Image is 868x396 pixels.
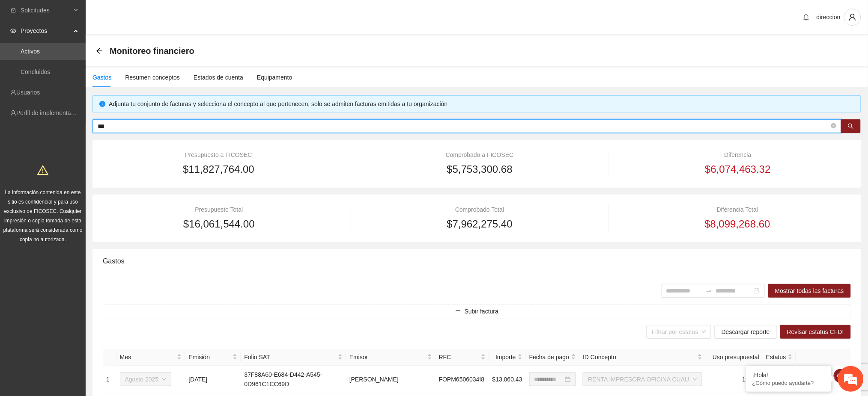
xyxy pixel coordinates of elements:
div: Comprobado a FICOSEC [366,150,594,160]
div: Minimizar ventana de chat en vivo [140,4,161,25]
td: FOPM6506034I8 [435,366,489,393]
span: $8,099,268.60 [705,216,770,232]
th: RFC [435,349,489,366]
div: Resumen conceptos [125,73,180,82]
td: 100 % [706,366,763,393]
span: info-circle [99,101,105,107]
td: [PERSON_NAME] [346,366,435,393]
button: user [844,9,861,26]
th: Emisor [346,349,435,366]
a: Usuarios [16,89,40,96]
span: Folio SAT [244,352,336,362]
th: Emisión [185,349,241,366]
span: $7,962,275.40 [447,216,512,232]
span: plus [455,308,461,315]
span: Monitoreo financiero [110,44,194,58]
th: Mes [116,349,185,366]
span: Mes [120,352,176,362]
a: Concluidos [21,68,50,75]
a: Perfil de implementadora [16,109,83,116]
td: 1 [103,366,116,393]
div: Diferencia [625,150,851,160]
button: plusSubir factura [103,304,851,318]
span: close-circle [831,123,836,128]
button: eye [834,369,847,383]
span: RFC [439,352,479,362]
span: Emisión [188,352,231,362]
span: to [706,287,713,294]
span: close-circle [831,122,836,130]
div: Adjunta tu conjunto de facturas y selecciona el concepto al que pertenecen, solo se admiten factu... [109,99,854,109]
th: Estatus [763,349,796,366]
span: Fecha de pago [529,352,570,362]
div: Equipamento [257,73,292,82]
button: Revisar estatus CFDI [780,325,851,339]
span: $5,753,300.68 [447,161,512,177]
span: La información contenida en este sitio es confidencial y para uso exclusivo de FICOSEC. Cualquier... [3,189,83,242]
span: Subir factura [465,307,498,316]
th: ID Concepto [579,349,705,366]
div: Gastos [103,249,851,273]
th: Folio SAT [241,349,346,366]
span: Revisar estatus CFDI [787,327,844,337]
button: Descargar reporte [715,325,777,339]
div: Gastos [92,73,111,82]
span: Estatus [766,352,786,362]
div: Diferencia Total [624,205,851,214]
td: $13,060.43 [489,366,526,393]
span: Emisor [349,352,426,362]
span: warning [37,165,48,176]
p: ¿Cómo puedo ayudarte? [752,380,825,386]
div: Comprobado Total [366,205,593,214]
th: Importe [489,349,526,366]
span: Agosto 2025 [125,373,167,386]
td: 37F88A60-E684-D442-A545-0D961C1CC69D [241,366,346,393]
span: $11,827,764.00 [183,161,254,177]
div: Back [96,47,103,55]
div: Estados de cuenta [194,73,243,82]
span: ID Concepto [583,352,695,362]
span: Descargar reporte [722,327,770,337]
div: ¡Hola! [752,372,825,378]
span: Estamos en línea. [50,114,118,201]
span: $6,074,463.32 [705,161,770,177]
a: Activos [21,48,40,55]
span: Mostrar todas las facturas [775,286,844,296]
th: Fecha de pago [526,349,580,366]
span: inbox [10,7,16,13]
div: Presupuesto Total [103,205,335,214]
td: - - - [763,366,796,393]
button: Mostrar todas las facturas [768,284,851,298]
textarea: Escriba su mensaje y pulse “Intro” [4,233,163,263]
span: $16,061,544.00 [183,216,255,232]
span: Solicitudes [21,2,71,19]
span: eye [10,28,16,34]
span: Proyectos [21,22,71,39]
button: bell [799,10,813,24]
span: search [848,123,854,130]
button: search [841,119,861,133]
span: bell [800,14,813,21]
span: direccion [817,14,841,21]
div: Chatee con nosotros ahora [45,44,144,55]
span: Importe [492,352,516,362]
td: [DATE] [185,366,241,393]
span: arrow-left [96,47,103,54]
div: Presupuesto a FICOSEC [103,150,334,160]
span: user [844,13,861,21]
span: swap-right [706,287,713,294]
span: RENTA IMPRESORA OFICINA CUAU [588,373,697,386]
th: Uso presupuestal [706,349,763,366]
span: eye [834,372,847,379]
